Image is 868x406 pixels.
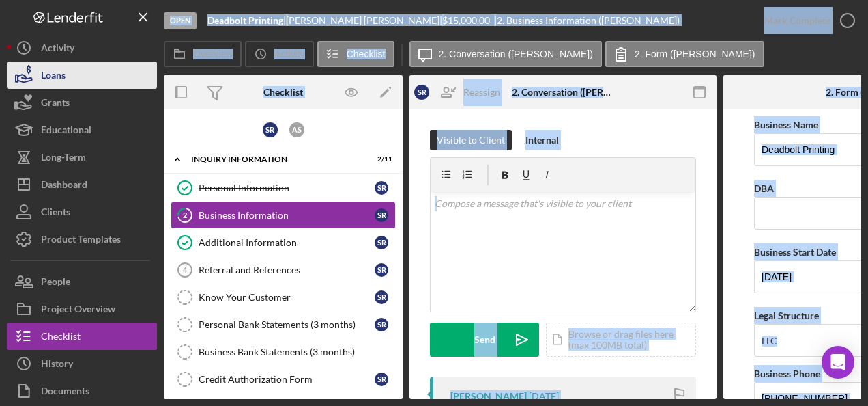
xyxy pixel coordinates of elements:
button: Activity [245,41,313,67]
div: Personal Information [199,182,375,193]
button: Dashboard [7,171,157,198]
button: Grants [7,89,157,116]
div: A S [289,122,304,137]
a: 4Referral and ReferencesSR [171,256,396,284]
label: 2. Conversation ([PERSON_NAME]) [439,49,593,59]
label: Business Phone [754,368,820,379]
button: 2. Conversation ([PERSON_NAME]) [409,41,602,67]
div: Mark Complete [764,7,830,34]
div: Internal [525,130,559,150]
a: Credit Authorization FormSR [171,366,396,393]
a: Know Your CustomerSR [171,284,396,311]
div: Additional Information [199,237,375,248]
label: Overview [193,49,233,59]
div: Personal Bank Statements (3 months) [199,319,375,330]
a: Additional InformationSR [171,229,396,256]
button: Checklist [7,323,157,350]
button: Activity [7,34,157,62]
div: History [41,350,73,381]
button: Educational [7,116,157,144]
div: 2. Conversation ([PERSON_NAME]) [512,87,614,98]
div: Checklist [41,323,81,353]
button: SRReassign [407,79,514,106]
div: LLC [762,336,777,347]
div: Open [164,12,197,29]
label: Activity [274,49,304,59]
button: Clients [7,198,157,226]
label: Business Start Date [754,246,836,258]
div: Long-Term [41,144,86,174]
div: S R [375,373,388,386]
div: Clients [41,198,70,229]
a: Personal InformationSR [171,174,396,202]
div: Loans [41,62,66,92]
label: 2. Form ([PERSON_NAME]) [635,49,755,59]
label: DBA [754,182,774,194]
button: Mark Complete [751,7,861,34]
tspan: 2 [183,211,187,219]
div: Visible to Client [437,130,505,150]
button: Documents [7,377,157,405]
div: Know Your Customer [199,292,375,303]
div: Grants [41,89,70,120]
button: 2. Form ([PERSON_NAME]) [605,41,764,67]
button: Send [430,323,539,357]
button: Product Templates [7,226,157,253]
button: Project Overview [7,295,157,323]
div: Dashboard [41,171,87,202]
button: Loans [7,62,157,89]
button: Checklist [317,41,394,67]
div: Activity [41,34,74,65]
div: | [207,15,286,26]
button: Long-Term [7,144,157,171]
button: Overview [164,41,242,67]
div: Business Bank Statements (3 months) [199,347,395,357]
div: S R [375,181,388,195]
button: History [7,350,157,377]
tspan: 4 [183,266,188,274]
div: $15,000.00 [442,15,494,26]
div: Business Information [199,210,375,221]
div: Credit Authorization Form [199,374,375,385]
div: People [41,268,70,299]
a: Personal Bank Statements (3 months)SR [171,311,396,338]
label: Business Name [754,119,818,131]
div: 2 / 11 [368,155,392,163]
div: Send [474,323,495,357]
label: Checklist [347,49,386,59]
div: INQUIRY INFORMATION [191,155,358,163]
div: Project Overview [41,295,115,326]
time: 2025-07-16 15:46 [529,391,559,402]
button: Internal [519,130,566,150]
button: Visible to Client [430,130,512,150]
b: Deadbolt Printing [207,14,283,26]
div: Referral and References [199,265,375,275]
div: Open Intercom Messenger [822,346,854,379]
div: Reassign [463,79,500,106]
div: | 2. Business Information ([PERSON_NAME]) [494,15,680,26]
div: Checklist [263,87,303,98]
a: 2Business InformationSR [171,202,396,229]
div: S R [375,208,388,222]
button: People [7,268,157,295]
div: S R [414,85,429,100]
div: Educational [41,116,91,147]
div: S R [375,263,388,277]
a: Business Bank Statements (3 months) [171,338,396,366]
div: [PERSON_NAME] [PERSON_NAME] | [286,15,442,26]
div: S R [375,318,388,331]
div: S R [375,290,388,304]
